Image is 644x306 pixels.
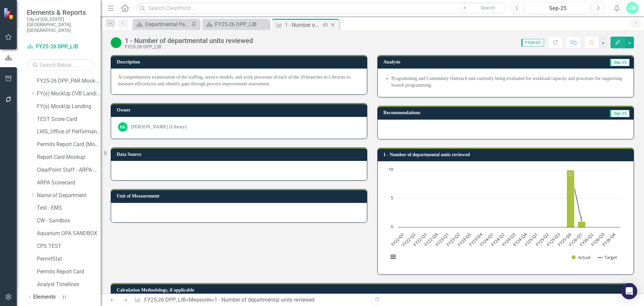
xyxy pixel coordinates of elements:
text: FY23-Q4 [468,231,484,248]
a: Permits Report Card [37,268,101,276]
text: FY22-Q1 [390,231,406,247]
img: On Target [111,37,121,48]
path: FY25-Q4, 10. Actual. [567,170,575,227]
a: Aquarium OPA SANDBOX [37,230,101,237]
text: 5 [391,195,393,201]
button: View chart menu, Chart [388,252,398,262]
a: Departmental Performance Plans [134,20,190,29]
a: TEST Score Card [37,116,101,123]
h3: Data Source [117,152,364,157]
div: Sep-25 [528,4,588,12]
a: FY25-26 DPP_LIB [204,20,268,29]
text: FY23-Q1 [434,231,450,247]
text: 10 [388,166,393,172]
a: CW - Sandbox [37,217,101,225]
div: 1 - Number of departmental units reviewed [214,297,315,303]
div: 1 - Number of departmental units reviewed [125,37,253,44]
text: FY22-Q2 [401,231,417,247]
text: FY22-Q4 [423,231,439,248]
a: FY(s) MockUp CVB Landing Page [37,90,101,98]
text: FY25-Q2 [534,231,550,247]
text: FY26-Q3 [590,231,606,247]
a: FY25-26 DPP_LIB [144,297,186,303]
text: FY25-Q1 [523,231,539,247]
text: FY26-Q4 [601,231,617,248]
text: 1 [581,215,583,220]
h3: Owner [117,107,364,113]
h3: Unit of Measurement [117,193,364,199]
path: FY26-Q1, 1. Actual. [578,222,586,227]
a: FY25-26 DPP_LIB [27,43,94,51]
text: FY25-Q4 [556,231,573,248]
button: Show Target [598,254,618,260]
span: Search [481,5,495,10]
a: FY(s) MockUp Landing [37,103,101,111]
h3: 1 - Number of departmental units reviewed [383,152,630,157]
input: Search ClearPoint... [136,2,506,14]
div: [PERSON_NAME] (Library) [131,124,186,130]
h3: Description [117,59,364,64]
h3: Analysis [383,59,495,64]
text: FY22-Q3 [412,231,428,247]
div: RK [118,122,127,132]
a: PermitStat [37,255,101,263]
a: Permits Report Card (Mockup In Progress) [37,141,101,148]
li: Programming and Community Outreach unit currently being evaluated for workload capacity and proce... [391,75,627,89]
a: Report Card Mockup [37,154,101,161]
text: FY26-Q1 [568,231,583,247]
h3: Recommendations [383,110,542,115]
div: FY25-26 DPP_LIB [125,44,253,49]
a: LWG_Office of Performance & Accountability (Copy) [37,128,101,136]
div: Chart. Highcharts interactive chart. [385,167,627,267]
div: FY25-26 DPP_LIB [215,20,268,29]
text: 10 [569,172,573,176]
p: A comprehensive examination of the staffing, service models, and work processes of each of the 10... [118,74,360,87]
text: FY24-Q1 [479,231,494,247]
a: Measures [189,297,212,303]
a: Name of Department [37,192,101,200]
text: FY23-Q3 [457,231,472,247]
input: Search Below... [27,59,94,71]
button: Sep-25 [526,2,590,14]
a: Analyst Timelines [37,281,101,289]
text: FY23-Q2 [445,231,461,247]
text: FY24-Q2 [490,231,505,247]
text: FY26-Q2 [579,231,594,247]
div: 1 - Number of departmental units reviewed [285,21,321,29]
div: » » [135,296,367,304]
text: FY24-Q4 [512,231,528,248]
a: ClearPoint Staff - ARPA Mockup [37,166,101,174]
img: ClearPoint Strategy [3,8,15,19]
a: CPS TEST [37,243,101,250]
small: City of [US_STATE][GEOGRAPHIC_DATA], [GEOGRAPHIC_DATA] [27,16,94,33]
h3: Calculation Methodology, if applicable [117,288,630,293]
span: Elements & Reports [27,8,94,16]
a: ARPA Scorecard [37,179,101,187]
span: Sep-25 [610,110,630,117]
span: Sep-25 [610,59,630,66]
button: CW [626,2,638,14]
span: FY26-Q1 [521,39,544,46]
button: Search [471,3,504,13]
text: FY24-Q3 [501,231,517,247]
a: Test - EMS [37,204,101,212]
a: Elements [33,293,56,301]
button: Show Actual [572,254,590,260]
div: 31 [59,294,70,300]
div: Departmental Performance Plans [145,20,190,29]
div: Open Intercom Messenger [621,283,637,299]
text: FY25-Q3 [545,231,561,247]
text: 0 [391,223,393,229]
svg: Interactive chart [385,167,624,267]
a: FY25-26 DPP_PAR Mock-up layout [37,77,101,85]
